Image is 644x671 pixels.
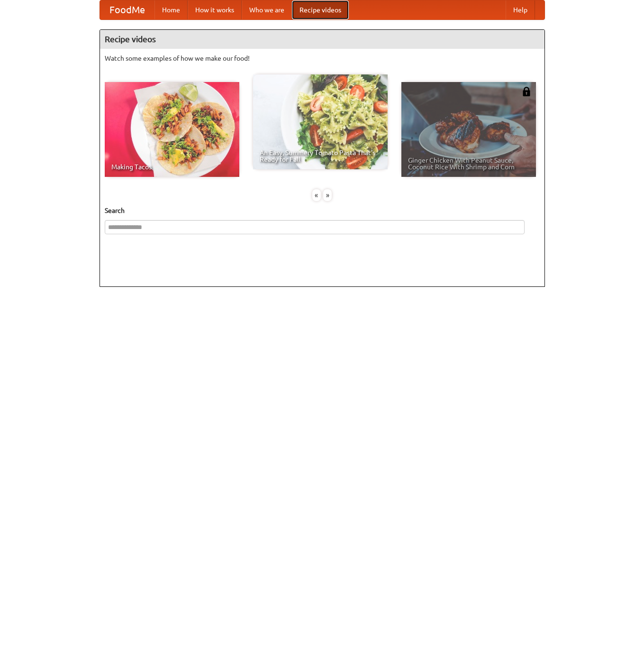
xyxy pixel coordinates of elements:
span: An Easy, Summery Tomato Pasta That's Ready for Fall [260,149,381,163]
a: Help [506,0,535,19]
a: Recipe videos [292,0,349,19]
span: Making Tacos [111,164,233,170]
a: An Easy, Summery Tomato Pasta That's Ready for Fall [253,74,388,169]
a: How it works [188,0,242,19]
p: Watch some examples of how we make our food! [105,54,540,63]
div: » [323,189,332,201]
a: Who we are [242,0,292,19]
img: 483408.png [522,87,531,96]
a: Home [154,0,188,19]
h4: Recipe videos [100,30,544,49]
a: Making Tacos [105,82,239,177]
div: « [312,189,321,201]
a: FoodMe [100,0,154,19]
h5: Search [105,206,540,215]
